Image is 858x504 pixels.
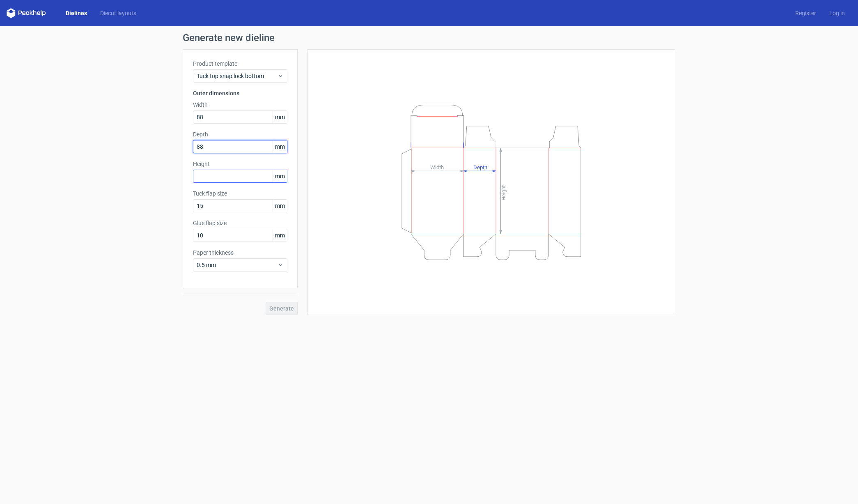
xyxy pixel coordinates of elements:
[473,164,487,170] tspan: Depth
[193,89,287,97] h3: Outer dimensions
[193,160,287,168] label: Height
[500,185,507,200] tspan: Height
[94,9,143,17] a: Diecut layouts
[183,33,675,43] h1: Generate new dieline
[273,140,287,153] span: mm
[273,111,287,123] span: mm
[193,219,287,227] label: Glue flap size
[273,170,287,182] span: mm
[430,164,444,170] tspan: Width
[193,130,287,138] label: Depth
[193,249,287,257] label: Paper thickness
[273,229,287,242] span: mm
[823,9,851,17] a: Log in
[197,261,278,269] span: 0.5 mm
[197,72,278,80] span: Tuck top snap lock bottom
[193,101,287,109] label: Width
[789,9,823,17] a: Register
[273,200,287,212] span: mm
[193,60,287,68] label: Product template
[59,9,94,17] a: Dielines
[193,189,287,198] label: Tuck flap size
